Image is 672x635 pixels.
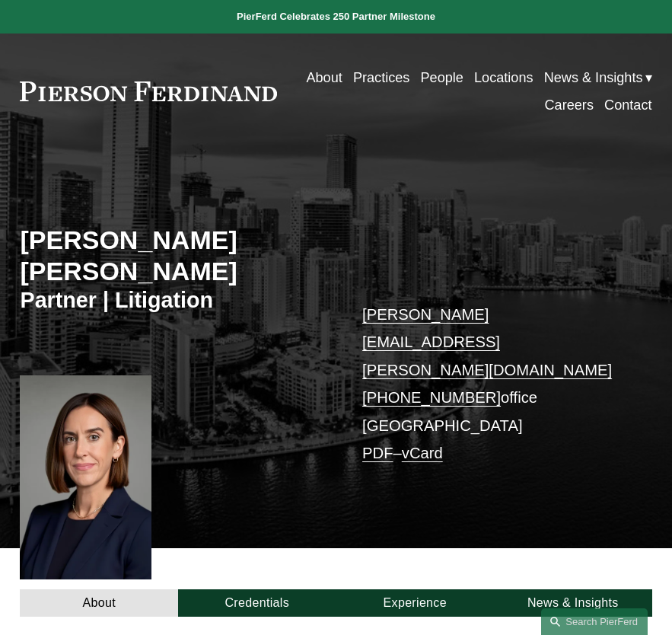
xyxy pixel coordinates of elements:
span: News & Insights [544,65,643,91]
a: PDF [362,445,393,461]
p: office [GEOGRAPHIC_DATA] – [362,301,626,467]
a: Credentials [178,589,336,617]
a: [PHONE_NUMBER] [362,389,501,406]
a: About [306,64,342,91]
a: About [20,589,178,617]
a: News & Insights [494,589,652,617]
a: Practices [353,64,409,91]
a: Search this site [541,608,648,635]
a: [PERSON_NAME][EMAIL_ADDRESS][PERSON_NAME][DOMAIN_NAME] [362,306,612,378]
h3: Partner | Litigation [20,287,336,314]
a: Locations [474,64,533,91]
h2: [PERSON_NAME] [PERSON_NAME] [20,225,336,287]
a: vCard [402,445,443,461]
a: Experience [336,589,494,617]
a: People [421,64,463,91]
a: Careers [545,91,594,119]
a: folder dropdown [544,64,652,91]
a: Contact [604,91,651,119]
